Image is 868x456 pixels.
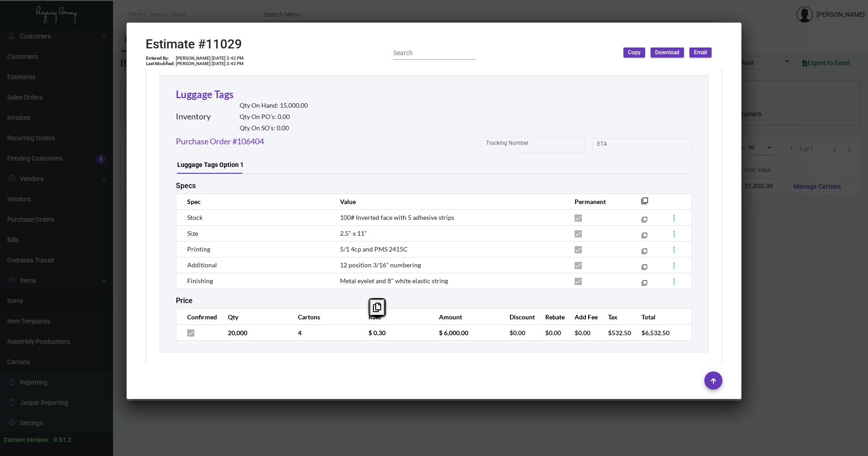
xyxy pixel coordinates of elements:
i: Copy [373,303,381,312]
h2: Inventory [176,112,211,122]
th: Total [632,309,671,325]
th: Cartons [289,309,359,325]
mat-icon: filter_none [642,250,647,256]
span: Copy [628,49,641,57]
mat-icon: filter_none [642,282,647,288]
span: $532.50 [608,329,631,337]
mat-icon: filter_none [642,218,647,224]
span: 2.5" x 11" [340,229,367,237]
span: Stock [187,214,203,221]
th: Permanent [566,194,627,209]
th: Value [331,194,566,209]
span: Additional [187,261,217,269]
button: Copy [623,47,645,57]
td: Entered By: [146,56,175,61]
mat-icon: filter_none [642,266,647,272]
div: Current version: [4,435,50,445]
th: Confirmed [176,309,219,325]
span: 100# Inverted face with 5 adhesive strips [340,214,454,221]
th: Rate [359,309,430,325]
th: Tax [599,309,632,325]
span: Metal eyelet and 8" white elastic string [340,277,448,285]
span: Download [655,49,679,57]
span: Printing [187,245,210,253]
td: [PERSON_NAME] [DATE] 3:42 PM [175,56,244,61]
span: $0.00 [509,329,525,337]
th: Add Fee [566,309,599,325]
input: End date [633,142,676,149]
th: Rebate [536,309,566,325]
span: Size [187,229,198,237]
h2: Price [176,296,193,305]
span: Email [694,49,707,57]
th: Discount [500,309,536,325]
th: Amount [430,309,500,325]
mat-icon: filter_none [641,200,648,207]
div: 0.51.2 [53,435,71,445]
span: $6,532.50 [642,329,670,337]
mat-icon: filter_none [642,234,647,240]
input: Start date [597,142,625,149]
td: [PERSON_NAME] [DATE] 3:43 PM [175,61,244,66]
span: $0.00 [545,329,561,337]
div: Luggage Tags Option 1 [177,160,244,170]
button: Download [651,47,684,57]
th: Spec [176,194,331,209]
span: 12 position 3/16" numbering [340,261,421,269]
a: Purchase Order #106404 [176,135,264,147]
span: $0.00 [575,329,590,337]
button: Email [689,47,712,57]
h2: Qty On PO’s: 0.00 [240,113,308,121]
h2: Qty On Hand: 15,000.00 [240,102,308,109]
span: Finishing [187,277,213,285]
a: Luggage Tags [176,88,234,100]
span: 5/1 4cp and PMS 2415C [340,245,408,253]
h2: Specs [176,181,196,190]
h2: Qty On SO’s: 0.00 [240,124,308,132]
td: Last Modified: [146,61,175,66]
th: Qty [219,309,289,325]
h2: Estimate #11029 [146,37,244,52]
